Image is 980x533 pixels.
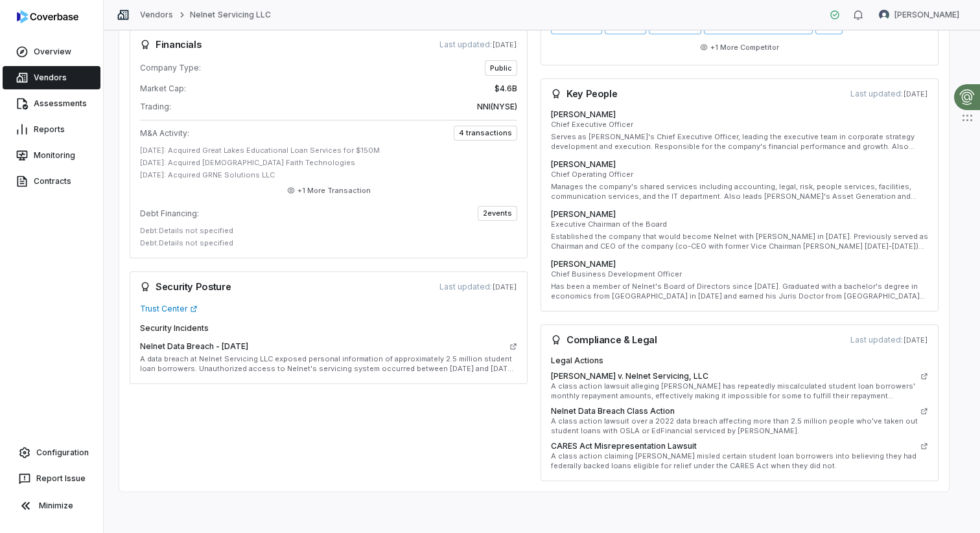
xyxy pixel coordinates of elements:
[140,209,199,219] span: Debt Financing:
[3,66,100,89] a: Vendors
[439,282,517,292] span: Last updated:
[551,109,616,120] h4: [PERSON_NAME]
[551,416,928,436] p: A class action lawsuit over a 2022 data breach affecting more than 2.5 million people who've take...
[551,89,617,99] h3: Key People
[894,10,959,20] span: [PERSON_NAME]
[140,282,231,292] h3: Security Posture
[140,304,198,314] a: Trust Center
[5,493,98,519] button: Minimize
[3,144,100,167] a: Monitoring
[485,60,517,76] span: Public
[551,282,928,301] p: Has been a member of Nelnet's Board of Directors since [DATE]. Graduated with a bachelor's degree...
[5,467,98,490] button: Report Issue
[283,179,375,202] button: +1 More Transaction
[551,335,657,345] h3: Compliance & Legal
[477,102,517,112] span: NNI ( NYSE )
[140,158,517,168] div: [DATE]: Acquired [DEMOGRAPHIC_DATA] Faith Technologies
[551,159,616,170] h4: [PERSON_NAME]
[3,92,100,115] a: Assessments
[140,146,517,155] div: [DATE]: Acquired Great Lakes Educational Loan Services for $150M
[3,40,100,63] a: Overview
[140,63,201,73] span: Company Type:
[696,36,783,59] button: +1 More Competitor
[140,354,517,374] p: A data breach at Nelnet Servicing LLC exposed personal information of approximately 2.5 million s...
[551,406,675,416] h5: Nelnet Data Breach Class Action
[140,226,517,236] div: Debt : Details not specified
[551,232,928,251] p: Established the company that would become Nelnet with [PERSON_NAME] in [DATE]. Previously served ...
[140,128,189,139] span: M&A Activity:
[879,10,889,20] img: Brian Ball avatar
[140,341,248,352] h5: Nelnet Data Breach - [DATE]
[140,10,173,20] a: Vendors
[551,269,928,279] p: Chief Business Development Officer
[492,40,517,49] span: [DATE]
[551,441,697,451] h5: CARES Act Misrepresentation Lawsuit
[871,5,967,25] button: Brian Ball avatar[PERSON_NAME]
[850,335,928,345] span: Last updated:
[492,282,517,291] span: [DATE]
[551,120,928,130] p: Chief Executive Officer
[551,259,616,269] h4: [PERSON_NAME]
[551,132,928,152] p: Serves as [PERSON_NAME]'s Chief Executive Officer, leading the executive team in corporate strate...
[140,323,517,334] h4: Security Incidents
[551,356,928,366] h4: Legal Actions
[140,170,517,180] div: [DATE]: Acquired GRNE Solutions LLC
[495,84,517,94] span: $4.6B
[17,10,78,23] img: logo-D7KZi-bG.svg
[478,206,517,221] span: 2 events
[439,40,517,50] span: Last updated:
[551,170,928,179] p: Chief Operating Officer
[3,118,100,141] a: Reports
[140,238,517,248] div: Debt : Details not specified
[190,10,271,20] a: Nelnet Servicing LLC
[903,89,928,98] span: [DATE]
[140,40,201,50] h3: Financials
[551,371,708,381] h5: [PERSON_NAME] v. Nelnet Servicing, LLC
[903,335,928,345] span: [DATE]
[454,126,517,141] span: 4 transactions
[551,182,928,201] p: Manages the company's shared services including accounting, legal, risk, people services, facilit...
[850,89,928,99] span: Last updated:
[551,451,928,471] p: A class action claiming [PERSON_NAME] misled certain student loan borrowers into believing they h...
[5,441,98,464] a: Configuration
[551,209,616,220] h4: [PERSON_NAME]
[551,381,928,401] p: A class action lawsuit alleging [PERSON_NAME] has repeatedly miscalculated student loan borrowers...
[551,220,928,229] p: Executive Chairman of the Board
[3,170,100,193] a: Contracts
[140,84,186,94] span: Market Cap:
[140,102,171,112] span: Trading:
